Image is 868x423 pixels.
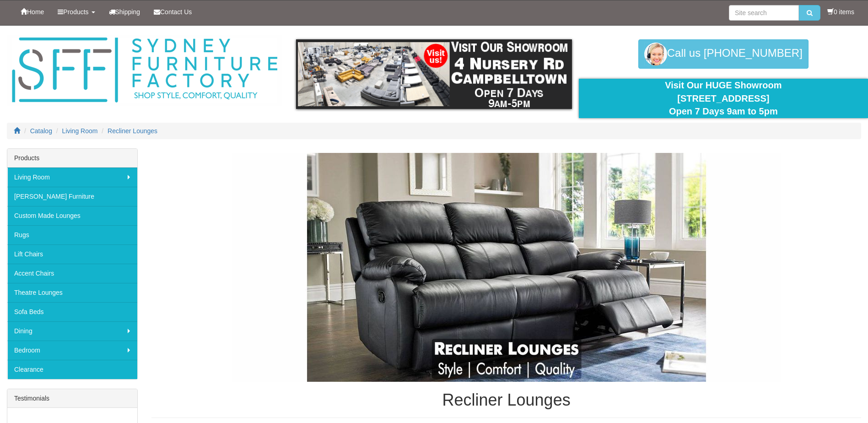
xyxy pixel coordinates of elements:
a: Shipping [102,0,147,23]
a: Dining [7,321,137,341]
span: Home [27,8,44,16]
a: Products [51,0,102,23]
img: showroom.gif [296,39,571,109]
div: Testimonials [7,389,137,408]
a: Custom Made Lounges [7,206,137,225]
img: Recliner Lounges [232,153,781,382]
a: Recliner Lounges [108,127,157,135]
input: Site search [729,5,799,21]
a: Accent Chairs [7,264,137,283]
span: Products [63,8,88,16]
a: Living Room [62,127,98,135]
li: 0 items [827,7,854,16]
a: Lift Chairs [7,244,137,264]
span: Shipping [115,8,140,16]
div: Products [7,149,137,168]
a: Bedroom [7,341,137,360]
a: Sofa Beds [7,302,137,321]
a: [PERSON_NAME] Furniture [7,187,137,206]
img: Sydney Furniture Factory [7,35,282,106]
a: Living Room [7,168,137,187]
a: Theatre Lounges [7,283,137,302]
div: Visit Our HUGE Showroom [STREET_ADDRESS] Open 7 Days 9am to 5pm [586,79,861,118]
h1: Recliner Lounges [151,391,861,409]
span: Contact Us [160,8,192,16]
a: Rugs [7,225,137,244]
a: Catalog [30,127,52,135]
a: Contact Us [147,0,199,23]
a: Home [14,0,51,23]
a: Clearance [7,360,137,379]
